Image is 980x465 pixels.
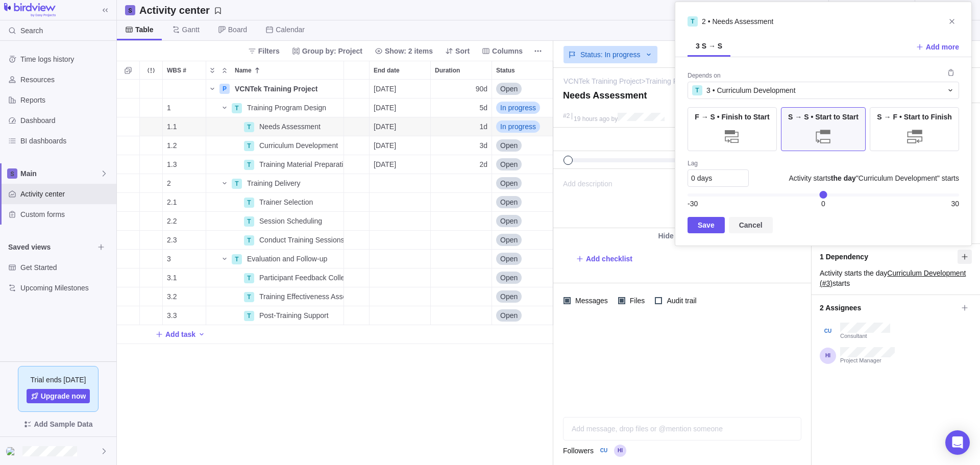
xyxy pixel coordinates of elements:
[688,16,698,27] div: T
[831,174,856,182] b: the day
[688,200,698,208] span: -30
[702,16,773,27] span: 2 • Needs Assessment
[788,112,859,122] span: S → S • Start to Start
[696,41,722,51] span: 3 S → S
[951,200,959,208] span: 30
[945,14,959,29] span: Close
[916,40,959,54] span: Add more
[706,85,796,95] span: 3 • Curriculum Development
[729,217,773,233] span: Cancel
[789,173,959,183] span: Activity starts "Curriculum Development" starts
[688,159,959,169] div: Lag
[739,219,763,231] span: Cancel
[692,85,702,95] div: T
[820,248,958,265] span: 1 Dependency
[688,217,725,233] span: Save
[943,65,959,80] span: Remove
[698,219,715,231] span: Save
[688,71,721,82] div: Depends on
[877,112,951,122] span: S → F • Start to Finish
[926,42,959,52] span: Add more
[691,174,712,182] span: 0 days
[695,112,769,122] span: F → S • Finish to Start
